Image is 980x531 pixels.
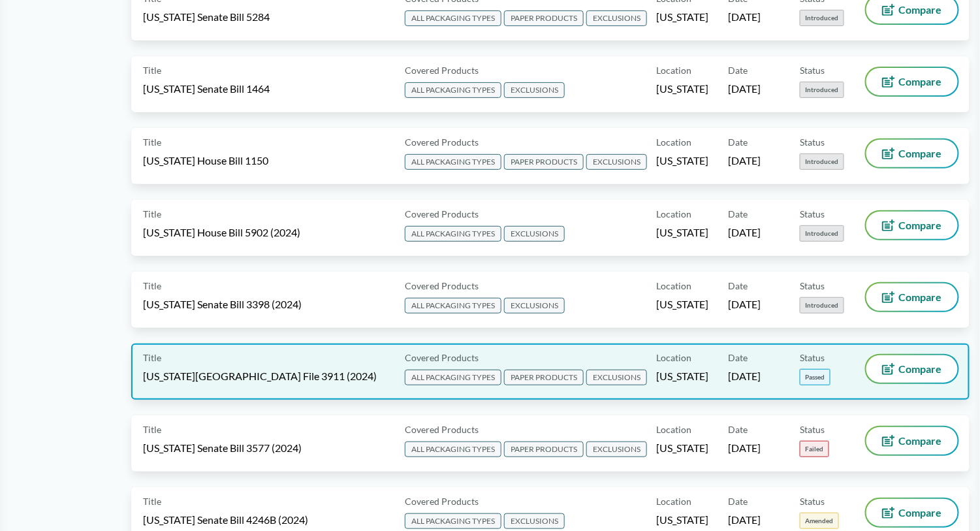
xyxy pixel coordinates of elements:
[656,135,691,149] span: Location
[405,370,501,385] span: ALL PACKAGING TYPES
[728,351,748,364] span: Date
[405,82,501,98] span: ALL PACKAGING TYPES
[656,10,708,24] span: [US_STATE]
[800,423,825,436] span: Status
[405,423,479,436] span: Covered Products
[800,369,830,385] span: Passed
[728,513,761,527] span: [DATE]
[656,513,708,527] span: [US_STATE]
[405,351,479,364] span: Covered Products
[728,369,761,383] span: [DATE]
[800,279,825,293] span: Status
[728,153,761,168] span: [DATE]
[656,351,691,364] span: Location
[143,82,270,96] span: [US_STATE] Senate Bill 1464
[143,494,161,508] span: Title
[143,225,300,240] span: [US_STATE] House Bill 5902 (2024)
[586,154,647,170] span: EXCLUSIONS
[143,135,161,149] span: Title
[143,63,161,77] span: Title
[504,226,565,242] span: EXCLUSIONS
[656,441,708,455] span: [US_STATE]
[800,494,825,508] span: Status
[504,513,565,529] span: EXCLUSIONS
[656,225,708,240] span: [US_STATE]
[143,513,308,527] span: [US_STATE] Senate Bill 4246B (2024)
[866,212,958,239] button: Compare
[899,5,942,15] span: Compare
[800,82,844,98] span: Introduced
[800,135,825,149] span: Status
[728,135,748,149] span: Date
[405,513,501,529] span: ALL PACKAGING TYPES
[656,207,691,221] span: Location
[866,68,958,95] button: Compare
[143,153,268,168] span: [US_STATE] House Bill 1150
[728,297,761,312] span: [DATE]
[728,207,748,221] span: Date
[405,226,501,242] span: ALL PACKAGING TYPES
[866,140,958,167] button: Compare
[866,355,958,383] button: Compare
[800,441,829,457] span: Failed
[728,494,748,508] span: Date
[899,148,942,159] span: Compare
[728,82,761,96] span: [DATE]
[656,63,691,77] span: Location
[405,207,479,221] span: Covered Products
[143,441,302,455] span: [US_STATE] Senate Bill 3577 (2024)
[899,507,942,518] span: Compare
[405,298,501,314] span: ALL PACKAGING TYPES
[405,494,479,508] span: Covered Products
[405,442,501,457] span: ALL PACKAGING TYPES
[504,10,584,26] span: PAPER PRODUCTS
[728,63,748,77] span: Date
[800,513,839,529] span: Amended
[405,154,501,170] span: ALL PACKAGING TYPES
[143,423,161,436] span: Title
[728,10,761,24] span: [DATE]
[504,298,565,314] span: EXCLUSIONS
[504,370,584,385] span: PAPER PRODUCTS
[586,10,647,26] span: EXCLUSIONS
[504,154,584,170] span: PAPER PRODUCTS
[899,436,942,446] span: Compare
[800,10,844,26] span: Introduced
[143,297,302,312] span: [US_STATE] Senate Bill 3398 (2024)
[800,225,844,242] span: Introduced
[656,279,691,293] span: Location
[143,279,161,293] span: Title
[405,279,479,293] span: Covered Products
[899,220,942,231] span: Compare
[656,297,708,312] span: [US_STATE]
[143,369,377,383] span: [US_STATE][GEOGRAPHIC_DATA] File 3911 (2024)
[405,63,479,77] span: Covered Products
[504,442,584,457] span: PAPER PRODUCTS
[728,423,748,436] span: Date
[800,351,825,364] span: Status
[586,442,647,457] span: EXCLUSIONS
[866,499,958,526] button: Compare
[866,427,958,455] button: Compare
[800,297,844,314] span: Introduced
[728,441,761,455] span: [DATE]
[656,153,708,168] span: [US_STATE]
[143,351,161,364] span: Title
[656,369,708,383] span: [US_STATE]
[656,423,691,436] span: Location
[800,207,825,221] span: Status
[586,370,647,385] span: EXCLUSIONS
[728,225,761,240] span: [DATE]
[800,153,844,170] span: Introduced
[656,82,708,96] span: [US_STATE]
[656,494,691,508] span: Location
[504,82,565,98] span: EXCLUSIONS
[899,292,942,302] span: Compare
[143,10,270,24] span: [US_STATE] Senate Bill 5284
[866,283,958,311] button: Compare
[405,135,479,149] span: Covered Products
[800,63,825,77] span: Status
[728,279,748,293] span: Date
[405,10,501,26] span: ALL PACKAGING TYPES
[899,364,942,374] span: Compare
